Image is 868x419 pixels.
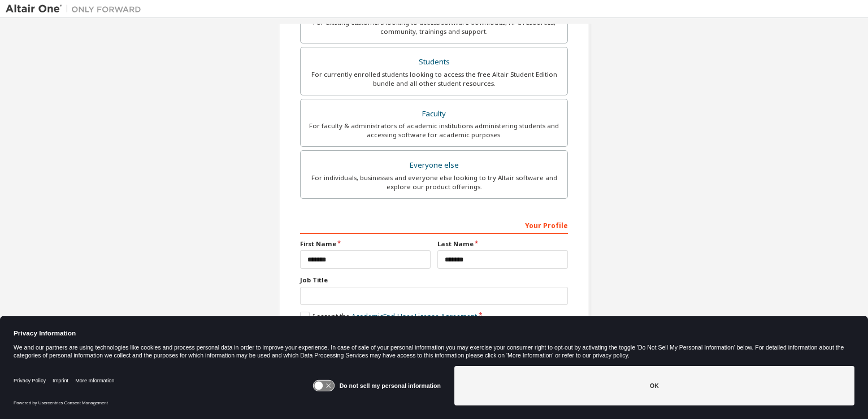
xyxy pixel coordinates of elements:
label: Last Name [437,239,568,248]
label: Job Title [300,276,568,285]
div: For faculty & administrators of academic institutions administering students and accessing softwa... [307,121,561,139]
img: Altair One [6,3,147,15]
div: Everyone else [307,158,561,173]
div: For currently enrolled students looking to access the free Altair Student Edition bundle and all ... [307,70,561,88]
label: First Name [300,239,431,248]
div: For existing customers looking to access software downloads, HPC resources, community, trainings ... [307,18,561,36]
div: For individuals, businesses and everyone else looking to try Altair software and explore our prod... [307,173,561,191]
label: I accept the [300,312,477,321]
div: Students [307,54,561,70]
div: Faculty [307,106,561,122]
div: Your Profile [300,216,568,234]
a: Academic End-User License Agreement [351,312,477,321]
